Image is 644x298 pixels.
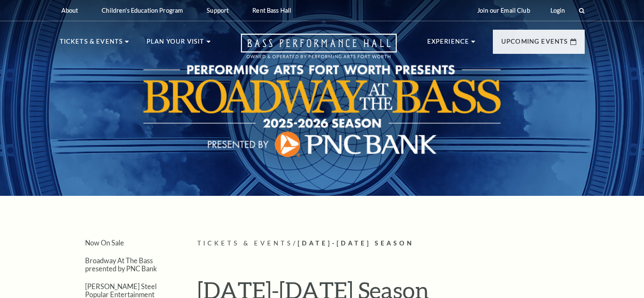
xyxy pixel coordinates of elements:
[60,36,123,52] p: Tickets & Events
[298,240,414,247] span: [DATE]-[DATE] Season
[197,240,293,247] span: Tickets & Events
[197,238,585,249] p: /
[85,256,157,273] a: Broadway At The Bass presented by PNC Bank
[102,7,183,14] p: Children's Education Program
[85,239,124,247] a: Now On Sale
[427,36,470,52] p: Experience
[61,7,78,14] p: About
[146,36,205,52] p: Plan Your Visit
[252,7,291,14] p: Rent Bass Hall
[501,36,568,52] p: Upcoming Events
[207,7,229,14] p: Support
